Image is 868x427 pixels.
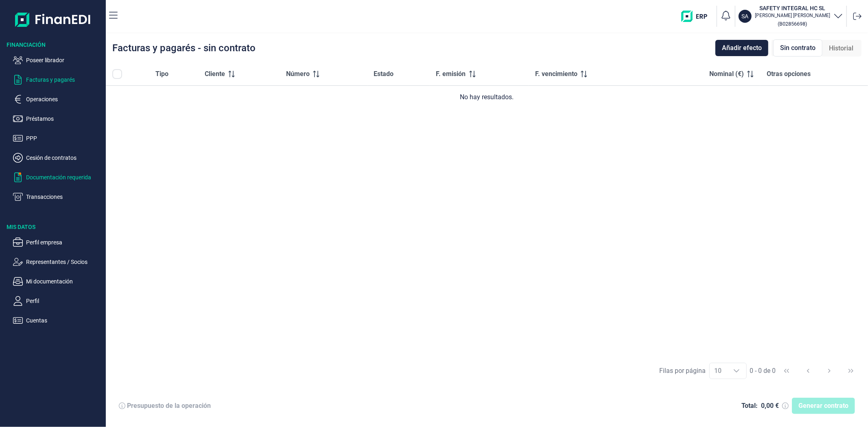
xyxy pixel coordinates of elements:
span: Número [286,69,310,79]
span: Añadir efecto [722,43,762,53]
button: PPP [13,133,103,143]
div: Choose [727,363,746,379]
div: Facturas y pagarés - sin contrato [112,43,256,53]
p: Perfil empresa [26,237,103,247]
p: Perfil [26,296,103,306]
button: First Page [777,361,796,381]
span: Otras opciones [767,69,811,79]
span: F. emisión [436,69,466,79]
img: erp [681,11,713,22]
div: Presupuesto de la operación [127,402,211,410]
button: Last Page [841,361,861,381]
span: Cliente [205,69,225,79]
span: Historial [829,44,853,53]
button: Perfil empresa [13,237,103,247]
p: Cesión de contratos [26,153,103,163]
button: Operaciones [13,94,103,104]
h3: SAFETY INTEGRAL HC SL [755,4,830,12]
img: Logo de aplicación [15,7,91,33]
p: Documentación requerida [26,172,103,182]
button: Préstamos [13,114,103,124]
p: Cuentas [26,316,103,325]
button: Documentación requerida [13,172,103,182]
span: F. vencimiento [535,69,577,79]
button: Añadir efecto [715,40,768,56]
p: [PERSON_NAME] [PERSON_NAME] [755,12,830,19]
small: Copiar cif [778,21,807,27]
p: Facturas y pagarés [26,75,103,85]
p: Transacciones [26,192,103,202]
span: Nominal (€) [709,69,744,79]
div: Total: [741,402,758,410]
button: Transacciones [13,192,103,202]
div: Historial [822,40,860,57]
button: Cesión de contratos [13,153,103,163]
p: Operaciones [26,94,103,104]
div: No hay resultados. [112,92,861,102]
div: Filas por página [660,366,706,376]
button: SASAFETY INTEGRAL HC SL[PERSON_NAME] [PERSON_NAME](B02856698) [739,4,843,28]
span: Tipo [155,69,168,79]
p: PPP [26,133,103,143]
button: Previous Page [798,361,818,381]
p: Mi documentación [26,277,103,286]
button: Cuentas [13,316,103,325]
button: Next Page [820,361,839,381]
p: Poseer librador [26,55,103,65]
button: Mi documentación [13,277,103,286]
div: All items unselected [112,69,122,79]
p: Representantes / Socios [26,257,103,267]
div: 0,00 € [761,402,779,410]
button: Facturas y pagarés [13,75,103,85]
button: Poseer librador [13,55,103,65]
span: Estado [374,69,394,79]
button: Representantes / Socios [13,257,103,267]
span: 0 - 0 de 0 [750,368,776,374]
button: Perfil [13,296,103,306]
span: Sin contrato [780,43,816,53]
div: Sin contrato [773,39,822,57]
p: SA [742,12,749,20]
p: Préstamos [26,114,103,124]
